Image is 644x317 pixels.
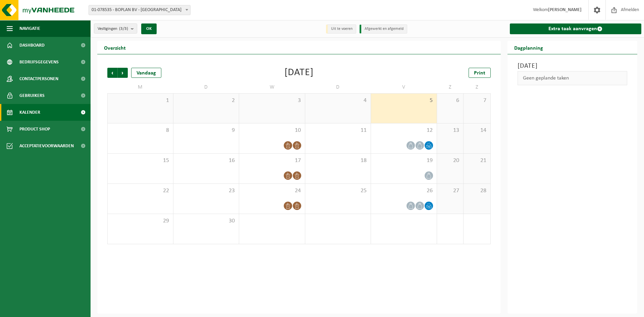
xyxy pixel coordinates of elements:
[239,81,305,93] td: W
[19,87,45,104] span: Gebruikers
[243,187,302,195] span: 24
[89,5,190,15] span: 01-078535 - BOPLAN BV - MOORSELE
[177,157,236,164] span: 16
[518,61,628,71] h3: [DATE]
[305,81,371,93] td: D
[507,41,550,54] h2: Dagplanning
[467,127,487,134] span: 14
[118,68,128,78] span: Volgende
[111,217,170,225] span: 29
[141,23,157,34] button: OK
[177,97,236,104] span: 2
[19,70,58,87] span: Contactpersonen
[89,5,191,15] span: 01-078535 - BOPLAN BV - MOORSELE
[309,157,368,164] span: 18
[467,97,487,104] span: 7
[98,24,128,34] span: Vestigingen
[548,7,582,12] strong: [PERSON_NAME]
[464,81,490,93] td: Z
[440,97,460,104] span: 6
[111,97,170,104] span: 1
[19,20,40,37] span: Navigatie
[107,68,117,78] span: Vorige
[131,68,161,78] div: Vandaag
[111,157,170,164] span: 15
[19,37,45,54] span: Dashboard
[177,127,236,134] span: 9
[374,187,433,195] span: 26
[243,97,302,104] span: 3
[474,70,485,76] span: Print
[107,81,173,93] td: M
[177,187,236,195] span: 23
[309,97,368,104] span: 4
[374,127,433,134] span: 12
[467,187,487,195] span: 28
[243,157,302,164] span: 17
[518,71,628,85] div: Geen geplande taken
[374,97,433,104] span: 5
[440,187,460,195] span: 27
[437,81,464,93] td: Z
[119,27,128,31] count: (3/3)
[97,41,132,54] h2: Overzicht
[510,23,642,34] a: Extra taak aanvragen
[243,127,302,134] span: 10
[440,127,460,134] span: 13
[173,81,239,93] td: D
[309,187,368,195] span: 25
[19,54,59,70] span: Bedrijfsgegevens
[326,24,356,34] li: Uit te voeren
[371,81,437,93] td: V
[19,121,50,138] span: Product Shop
[284,68,314,78] div: [DATE]
[469,68,491,78] a: Print
[360,24,407,34] li: Afgewerkt en afgemeld
[467,157,487,164] span: 21
[440,157,460,164] span: 20
[19,138,74,154] span: Acceptatievoorwaarden
[19,104,40,121] span: Kalender
[111,127,170,134] span: 8
[111,187,170,195] span: 22
[374,157,433,164] span: 19
[177,217,236,225] span: 30
[94,23,137,34] button: Vestigingen(3/3)
[309,127,368,134] span: 11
